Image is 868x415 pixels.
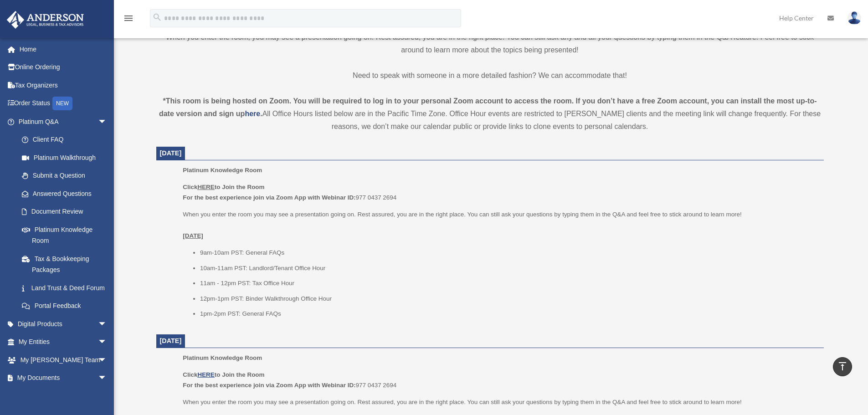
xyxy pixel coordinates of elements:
div: NEW [52,97,72,110]
i: search [152,12,162,22]
strong: *This room is being hosted on Zoom. You will be required to log in to your personal Zoom account ... [159,97,817,118]
span: arrow_drop_down [98,333,116,352]
a: My [PERSON_NAME] Teamarrow_drop_down [6,351,121,369]
a: here [245,110,260,118]
li: 10am-11am PST: Landlord/Tenant Office Hour [200,263,817,274]
a: My Entitiesarrow_drop_down [6,333,121,351]
a: Submit a Question [13,167,121,185]
b: Click to Join the Room [183,371,264,378]
a: Home [6,40,121,58]
a: Land Trust & Deed Forum [13,279,121,297]
u: [DATE] [183,232,203,239]
a: Online Ordering [6,58,121,77]
a: Order StatusNEW [6,94,121,113]
a: Client FAQ [13,131,121,149]
a: menu [123,16,134,24]
u: HERE [197,184,214,190]
span: arrow_drop_down [98,351,116,369]
a: Portal Feedback [13,297,121,315]
li: 11am - 12pm PST: Tax Office Hour [200,278,817,289]
span: arrow_drop_down [98,369,116,388]
a: Platinum Q&Aarrow_drop_down [6,113,121,131]
strong: . [260,110,262,118]
a: Platinum Walkthrough [13,149,121,167]
div: All Office Hours listed below are in the Pacific Time Zone. Office Hour events are restricted to ... [156,95,824,133]
a: vertical_align_top [833,357,852,376]
a: Tax Organizers [6,76,121,94]
b: For the best experience join via Zoom App with Webinar ID: [183,194,355,201]
p: When you enter the room you may see a presentation going on. Rest assured, you are in the right p... [183,397,817,408]
a: Platinum Knowledge Room [13,220,116,250]
i: menu [123,13,134,24]
p: 977 0437 2694 [183,369,817,391]
li: 1pm-2pm PST: General FAQs [200,308,817,319]
p: When you enter the room, you may see a presentation going on. Rest assured, you are in the right ... [156,31,824,56]
span: [DATE] [160,149,182,157]
a: HERE [197,371,214,378]
p: Need to speak with someone in a more detailed fashion? We can accommodate that! [156,69,824,82]
p: When you enter the room you may see a presentation going on. Rest assured, you are in the right p... [183,209,817,241]
li: 9am-10am PST: General FAQs [200,247,817,258]
p: 977 0437 2694 [183,182,817,203]
i: vertical_align_top [837,361,848,372]
span: [DATE] [160,337,182,344]
a: My Documentsarrow_drop_down [6,369,121,387]
b: Click to Join the Room [183,184,264,190]
a: Tax & Bookkeeping Packages [13,250,121,279]
a: Document Review [13,203,121,221]
li: 12pm-1pm PST: Binder Walkthrough Office Hour [200,293,817,304]
img: Anderson Advisors Platinum Portal [4,11,87,29]
img: User Pic [847,11,861,25]
span: Platinum Knowledge Room [183,167,262,174]
a: Answered Questions [13,184,121,203]
span: Platinum Knowledge Room [183,354,262,361]
b: For the best experience join via Zoom App with Webinar ID: [183,382,355,389]
a: Digital Productsarrow_drop_down [6,315,121,333]
span: arrow_drop_down [98,113,116,131]
span: arrow_drop_down [98,315,116,333]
